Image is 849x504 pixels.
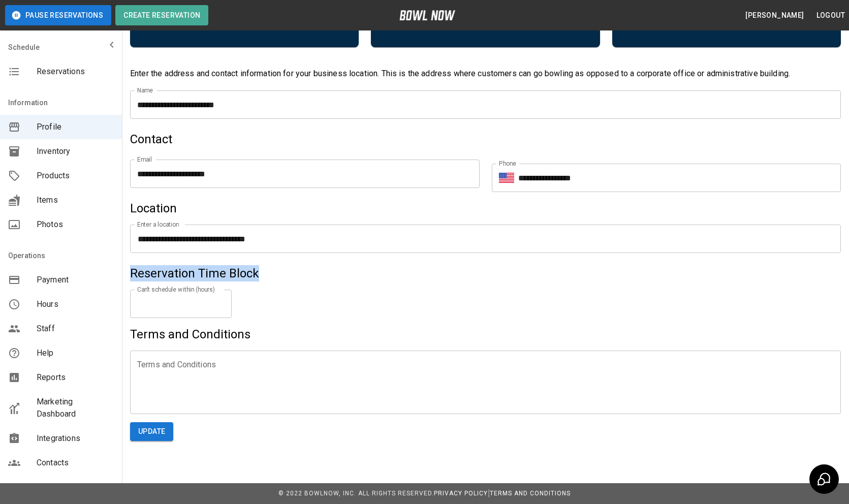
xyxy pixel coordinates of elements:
[130,200,841,216] h5: Location
[37,145,114,157] span: Inventory
[37,396,114,420] span: Marketing Dashboard
[499,159,516,168] label: Phone
[741,6,808,25] button: [PERSON_NAME]
[37,347,114,359] span: Help
[37,371,114,384] span: Reports
[812,6,849,25] button: Logout
[37,457,114,469] span: Contacts
[37,194,114,206] span: Items
[37,170,114,182] span: Products
[434,490,488,497] a: Privacy Policy
[37,298,114,310] span: Hours
[37,218,114,231] span: Photos
[37,432,114,445] span: Integrations
[130,422,173,441] button: Update
[37,323,114,335] span: Staff
[37,66,114,78] span: Reservations
[130,265,841,281] h5: Reservation Time Block
[399,10,455,20] img: logo
[37,121,114,133] span: Profile
[115,5,208,25] button: Create Reservation
[5,5,111,25] button: Pause Reservations
[490,490,571,497] a: Terms and Conditions
[37,274,114,286] span: Payment
[499,170,514,185] button: Select country
[130,326,841,342] h5: Terms and Conditions
[130,68,841,80] p: Enter the address and contact information for your business location. This is the address where c...
[130,131,841,147] h5: Contact
[278,490,434,497] span: © 2022 BowlNow, Inc. All Rights Reserved.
